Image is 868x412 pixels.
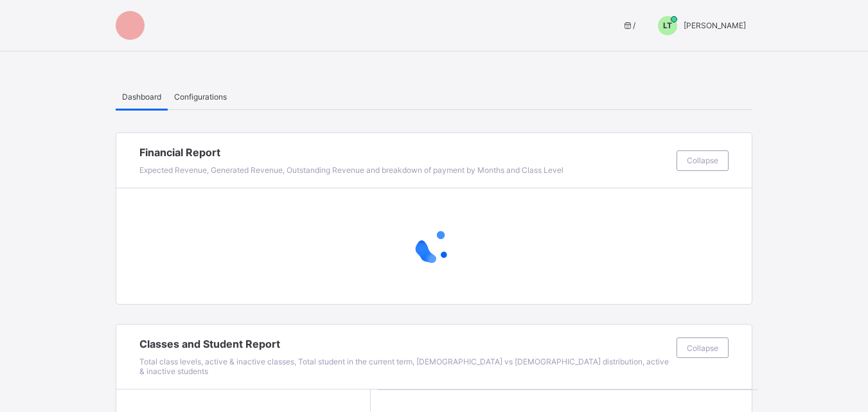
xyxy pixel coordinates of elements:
span: Expected Revenue, Generated Revenue, Outstanding Revenue and breakdown of payment by Months and C... [139,165,563,175]
span: [PERSON_NAME] [684,21,746,30]
span: Dashboard [122,92,161,102]
span: LT [663,21,672,30]
span: Classes and Student Report [139,337,670,350]
span: Configurations [174,92,227,102]
span: session/term information [622,21,635,30]
span: Collapse [687,343,718,353]
span: Total class levels, active & inactive classes, Total student in the current term, [DEMOGRAPHIC_DA... [139,357,669,376]
span: Financial Report [139,146,670,159]
span: Collapse [687,156,718,165]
